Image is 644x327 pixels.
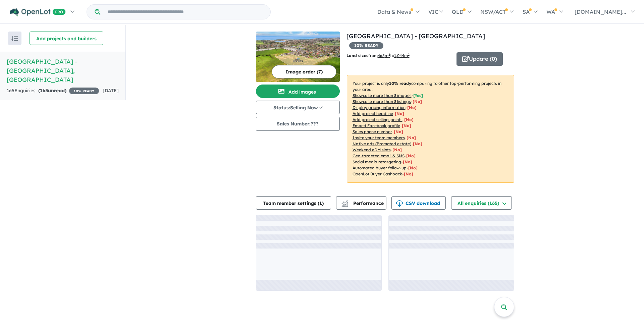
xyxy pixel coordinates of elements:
button: Status:Selling Now [256,101,340,114]
a: [GEOGRAPHIC_DATA] - [GEOGRAPHIC_DATA] [346,32,485,40]
h5: [GEOGRAPHIC_DATA] - [GEOGRAPHIC_DATA] , [GEOGRAPHIC_DATA] [7,57,119,84]
span: [No] [404,171,413,176]
button: Add projects and builders [30,32,103,45]
u: Add project headline [353,111,393,116]
img: bar-chart.svg [341,202,348,207]
p: from [346,52,451,59]
u: Display pricing information [353,105,406,110]
span: [ No ] [402,123,411,128]
strong: ( unread) [38,88,66,94]
u: 465 m [378,53,390,58]
span: [ No ] [395,111,404,116]
img: line-chart.svg [341,200,347,204]
u: OpenLot Buyer Cashback [353,171,402,176]
u: Showcase more than 3 listings [353,99,411,104]
u: Native ads (Promoted estate) [353,141,411,146]
img: sort.svg [11,36,18,41]
span: [ No ] [404,117,414,122]
u: Automated buyer follow-up [353,165,407,170]
u: Embed Facebook profile [353,123,400,128]
button: Performance [336,196,386,210]
span: [No] [403,159,412,164]
u: Invite your team members [353,135,405,140]
span: 10 % READY [69,88,99,94]
span: [ No ] [394,129,403,134]
sup: 2 [408,53,410,56]
u: Social media retargeting [353,159,401,164]
span: 1 [319,200,322,206]
span: [DOMAIN_NAME]... [575,8,626,15]
span: [ No ] [413,99,422,104]
span: [No] [408,165,418,170]
div: 165 Enquir ies [7,87,99,95]
span: to [390,53,410,58]
button: All enquiries (165) [451,196,512,210]
img: Openlot PRO Logo White [10,8,66,16]
u: Geo-targeted email & SMS [353,153,405,158]
u: Weekend eDM slots [353,147,391,152]
button: Update (0) [457,52,503,66]
span: [No] [413,141,422,146]
u: Add project selling-points [353,117,402,122]
b: Land sizes [346,53,368,58]
span: [No] [392,147,402,152]
b: 10 % ready [389,81,411,86]
span: [ Yes ] [413,93,423,98]
sup: 2 [388,53,390,56]
button: Image order (7) [272,65,336,78]
span: 10 % READY [349,42,383,49]
u: Sales phone number [353,129,392,134]
span: [ No ] [407,105,417,110]
span: [No] [406,153,416,158]
button: CSV download [391,196,446,210]
span: Performance [342,200,384,206]
span: [DATE] [103,88,119,94]
span: [ No ] [407,135,416,140]
button: Team member settings (1) [256,196,331,210]
button: Add images [256,85,340,98]
u: 1,044 m [394,53,410,58]
button: Sales Number:??? [256,117,340,131]
p: Your project is only comparing to other top-performing projects in your area: - - - - - - - - - -... [347,75,514,183]
img: download icon [396,200,403,207]
img: Plaza Heights Estate - Warrnambool [256,32,340,82]
u: Showcase more than 3 images [353,93,412,98]
input: Try estate name, suburb, builder or developer [102,5,269,19]
span: 165 [40,88,48,94]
